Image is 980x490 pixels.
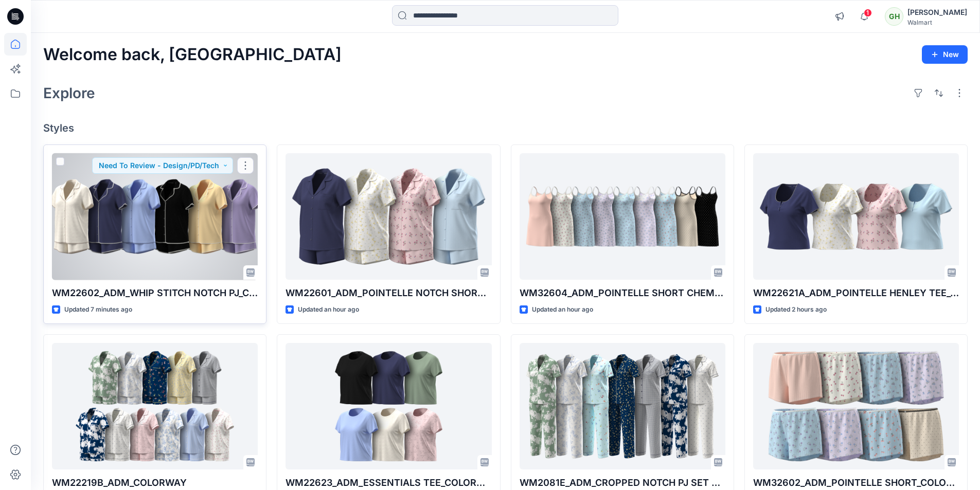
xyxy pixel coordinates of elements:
p: Updated 7 minutes ago [64,304,132,315]
a: WM22602_ADM_WHIP STITCH NOTCH PJ_COLORWAY [52,153,258,280]
a: WM32602_ADM_POINTELLE SHORT_COLORWAY [753,343,959,470]
a: WM32604_ADM_POINTELLE SHORT CHEMISE_COLORWAY [520,153,725,280]
h2: Explore [43,85,95,101]
a: WM22621A_ADM_POINTELLE HENLEY TEE_COLORWAY [753,153,959,280]
p: WM32602_ADM_POINTELLE SHORT_COLORWAY [753,476,959,490]
p: WM32604_ADM_POINTELLE SHORT CHEMISE_COLORWAY [520,286,725,300]
a: WM22623_ADM_ESSENTIALS TEE_COLORWAY [286,343,491,470]
p: Updated an hour ago [298,304,359,315]
p: WM22623_ADM_ESSENTIALS TEE_COLORWAY [286,476,491,490]
button: New [922,45,968,64]
div: Walmart [907,19,967,26]
a: WM22219B_ADM_COLORWAY [52,343,258,470]
p: WM22602_ADM_WHIP STITCH NOTCH PJ_COLORWAY [52,286,258,300]
a: WM2081E_ADM_CROPPED NOTCH PJ SET w/ STRAIGHT HEM TOP_COLORWAY [520,343,725,470]
h4: Styles [43,122,968,134]
p: WM2081E_ADM_CROPPED NOTCH PJ SET w/ STRAIGHT HEM TOP_COLORWAY [520,476,725,490]
a: WM22601_ADM_POINTELLE NOTCH SHORTIE_COLORWAY [286,153,491,280]
p: WM22219B_ADM_COLORWAY [52,476,258,490]
p: Updated an hour ago [532,304,593,315]
p: Updated 2 hours ago [765,304,827,315]
p: WM22601_ADM_POINTELLE NOTCH SHORTIE_COLORWAY [286,286,491,300]
span: 1 [864,9,872,17]
div: GH [885,7,903,26]
div: [PERSON_NAME] [907,6,967,19]
h2: Welcome back, [GEOGRAPHIC_DATA] [43,45,342,64]
p: WM22621A_ADM_POINTELLE HENLEY TEE_COLORWAY [753,286,959,300]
